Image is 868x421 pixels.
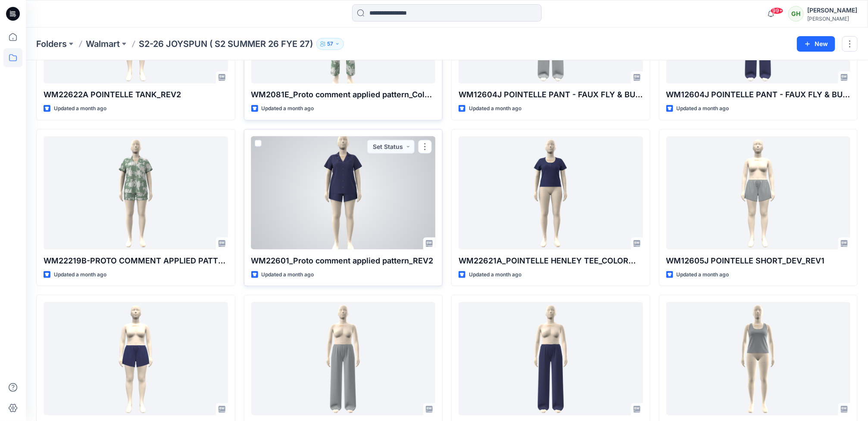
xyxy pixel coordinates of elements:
button: 57 [316,38,344,50]
p: WM2081E_Proto comment applied pattern_Colorway_REV6 [251,89,436,101]
p: Updated a month ago [677,270,729,279]
p: Updated a month ago [262,270,314,279]
a: Walmart [86,38,120,50]
p: WM22621A_POINTELLE HENLEY TEE_COLORWAY_REV2 [459,255,643,267]
div: [PERSON_NAME] [807,15,857,22]
p: Updated a month ago [54,104,106,113]
p: WM22601_Proto comment applied pattern_REV2 [251,255,436,267]
p: WM12605J POINTELLE SHORT_DEV_REV1 [666,255,851,267]
a: WM22601_Proto comment applied pattern_REV2 [251,136,436,250]
a: WM12605J POINTELLE SHORT_COLORWAY_REV1 [44,302,228,415]
a: WM22219B-PROTO COMMENT APPLIED PATTERN_COLORWAY_REV6 [44,136,228,250]
p: 57 [327,39,333,49]
p: WM12604J POINTELLE PANT - FAUX FLY & BUTTONS + PICOT_COLORWAY_REV1 [666,89,851,101]
p: WM22622A POINTELLE TANK_REV2 [44,89,228,101]
p: Updated a month ago [677,104,729,113]
div: [PERSON_NAME] [807,5,857,15]
p: Updated a month ago [54,270,106,279]
p: WM12604J POINTELLE PANT - FAUX FLY & BUTTONS + PICOT_REV1 [459,89,643,101]
a: WM22621A_POINTELLE HENLEY TEE_COLORWAY_REV2 [459,136,643,250]
a: WM22622A POINTELLE TANK_REV1 [666,302,851,415]
div: GH [788,6,804,22]
button: New [797,36,835,52]
a: WM12604J POINTELLE PANT - FAUX FLY & BUTTONS + PICOT_COLORWAY REV1 [459,302,643,415]
p: Updated a month ago [469,104,521,113]
p: Updated a month ago [469,270,521,279]
span: 99+ [771,7,784,14]
a: WM12605J POINTELLE SHORT_DEV_REV1 [666,136,851,250]
a: WM12604J POINTELLE PANT - FAUX FLY & BUTTONS + PICOT [251,302,436,415]
a: Folders [36,38,67,50]
p: Updated a month ago [262,104,314,113]
p: WM22219B-PROTO COMMENT APPLIED PATTERN_COLORWAY_REV6 [44,255,228,267]
p: S2-26 JOYSPUN ( S2 SUMMER 26 FYE 27) [139,38,313,50]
